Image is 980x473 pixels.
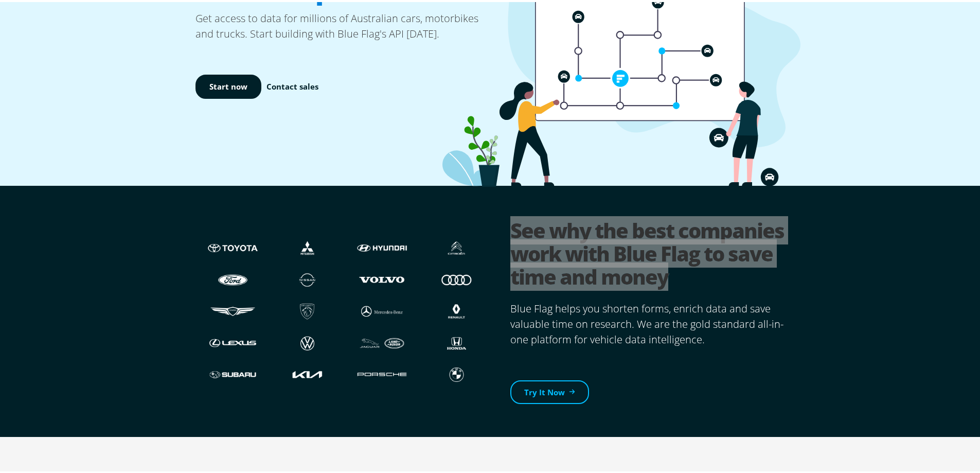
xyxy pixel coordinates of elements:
img: Nissan logo [280,268,334,287]
img: Hyundai logo [355,236,409,256]
img: JLR logo [355,331,409,351]
img: Kia logo [280,363,334,382]
img: Mistubishi logo [280,236,334,256]
p: Blue Flag helps you shorten forms, enrich data and save valuable time on research. We are the gol... [510,299,792,345]
img: Honda logo [430,331,484,351]
a: Contact sales [266,79,318,91]
img: Renault logo [430,300,484,319]
a: Start now [195,73,261,97]
p: Get access to data for millions of Australian cars, motorbikes and trucks. Start building with Bl... [195,9,494,40]
img: Toyota logo [206,236,260,256]
img: Audi logo [430,268,484,287]
img: Porshce logo [355,363,409,382]
img: Subaru logo [206,363,260,382]
img: Volvo logo [355,268,409,287]
h2: See why the best companies work with Blue Flag to save time and money [510,217,792,289]
img: Citroen logo [430,236,484,256]
img: Ford logo [206,268,260,287]
img: Peugeot logo [280,300,334,319]
a: Try It Now [510,378,589,402]
img: Mercedes logo [355,300,409,319]
img: BMW logo [430,363,484,382]
img: Lexus logo [206,331,260,351]
img: Genesis logo [206,300,260,319]
img: Volkswagen logo [280,331,334,351]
